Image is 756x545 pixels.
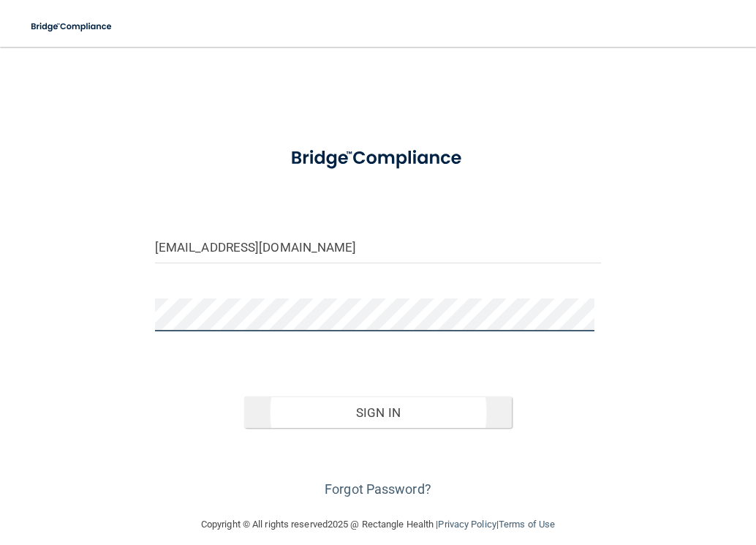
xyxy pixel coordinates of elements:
input: Email [155,230,602,263]
a: Privacy Policy [438,519,496,530]
img: bridge_compliance_login_screen.278c3ca4.svg [22,12,122,42]
img: bridge_compliance_login_screen.278c3ca4.svg [272,135,484,182]
button: Sign In [244,396,512,429]
iframe: Drift Widget Chat Controller [503,441,738,500]
a: Terms of Use [499,519,555,530]
a: Forgot Password? [325,481,431,497]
